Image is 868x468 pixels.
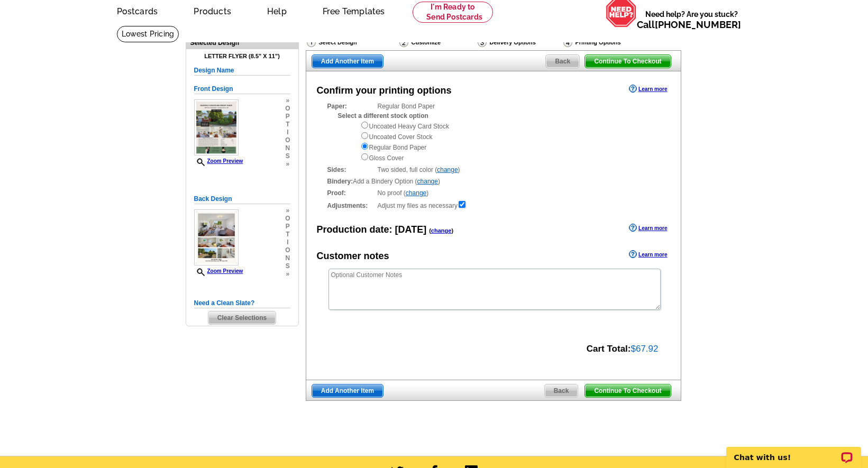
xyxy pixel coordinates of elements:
strong: Paper: [327,102,374,111]
div: No proof ( ) [327,188,660,198]
span: t [285,121,290,129]
div: Uncoated Heavy Card Stock Uncoated Cover Stock Regular Bond Paper Gloss Cover [360,121,660,163]
h5: Back Design [194,194,290,204]
span: i [285,238,290,246]
span: t [285,231,290,238]
strong: Adjustments: [327,201,374,210]
strong: Bindery: [327,178,353,185]
iframe: LiveChat chat widget [719,435,868,468]
span: Continue To Checkout [585,384,670,397]
span: n [285,254,290,262]
div: Customer notes [317,249,389,263]
a: Zoom Preview [194,268,243,274]
div: Two sided, full color ( ) [327,165,660,175]
span: Call [637,19,741,30]
span: s [285,262,290,270]
img: small-thumb.jpg [194,209,239,265]
span: o [285,136,290,144]
span: » [285,207,290,215]
img: small-thumb.jpg [194,99,239,155]
strong: Sides: [327,165,374,175]
div: Production date: [317,223,454,237]
div: Adjust my files as necessary [327,200,660,210]
span: o [285,215,290,223]
div: Regular Bond Paper [327,102,660,163]
img: Printing Options & Summary [563,38,572,47]
span: » [285,97,290,105]
h5: Design Name [194,66,290,76]
img: Delivery Options [478,38,487,47]
div: Selected Design [186,38,298,48]
div: Delivery Options [477,37,562,50]
a: Zoom Preview [194,158,243,164]
span: $67.92 [631,344,659,354]
a: change [437,166,458,173]
a: Add Another Item [312,54,383,68]
span: Add Another Item [312,384,383,397]
a: change [431,227,452,234]
span: Back [546,55,579,68]
strong: Cart Total: [587,344,631,354]
h5: Front Design [194,84,290,94]
span: s [285,152,290,160]
a: Learn more [629,224,667,232]
span: o [285,105,290,113]
span: Continue To Checkout [585,55,670,68]
span: i [285,129,290,136]
div: Printing Options [562,37,655,50]
span: o [285,246,290,254]
span: » [285,270,290,278]
a: change [406,189,426,197]
strong: Select a different stock option [338,112,428,120]
span: n [285,144,290,152]
span: [DATE] [395,224,427,235]
span: Back [545,384,578,397]
a: Add Another Item [312,384,383,398]
h4: Letter Flyer (8.5" x 11") [194,53,290,60]
a: Back [544,384,579,398]
div: Select Design [306,37,398,50]
img: Customize [399,38,408,47]
span: ( ) [429,227,453,234]
span: p [285,223,290,231]
strong: Proof: [327,188,374,198]
h5: Need a Clean Slate? [194,298,290,308]
a: Back [545,54,580,68]
span: » [285,160,290,168]
img: Select Design [307,38,316,47]
div: Confirm your printing options [317,84,452,98]
a: Learn more [629,85,667,93]
a: Learn more [629,250,667,259]
div: Customize [398,37,477,48]
span: Add Another Item [312,55,383,68]
div: Add a Bindery Option ( ) [327,177,660,186]
span: Need help? Are you stuck? [637,9,746,30]
span: p [285,113,290,121]
a: [PHONE_NUMBER] [655,19,741,30]
span: Clear Selections [208,311,276,324]
a: change [417,178,438,185]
